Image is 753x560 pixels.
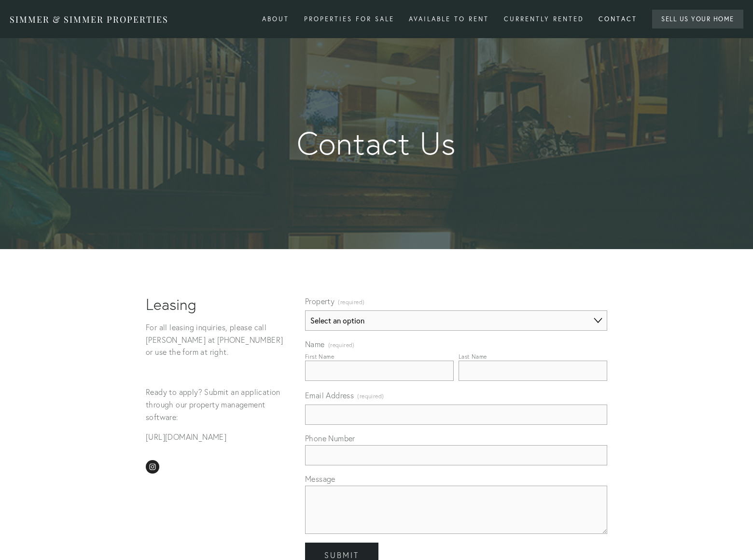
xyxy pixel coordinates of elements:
span: (required) [338,295,364,308]
div: Last Name [459,353,487,360]
span: Phone Number [305,434,355,443]
a: Sell Us Your Home [652,10,744,28]
span: Property [305,296,335,306]
span: (required) [328,342,355,348]
div: Properties for Sale [298,11,401,27]
strong: Contact Us [161,126,592,161]
div: First Name [305,353,334,360]
div: Available to rent [403,11,495,27]
span: Email Address [305,391,354,400]
span: Submit [324,550,359,560]
select: Property [305,310,607,331]
h1: Leasing [146,295,289,314]
a: Contact [592,11,643,27]
a: Simmer & Simmer Properties [10,14,168,25]
div: Currently rented [498,11,590,27]
span: (required) [357,390,384,403]
p: Ready to apply? Submit an application through our property management software: [146,386,289,423]
span: Message [305,474,335,484]
a: Simmer & Simmer Properties [146,460,159,474]
p: [URL][DOMAIN_NAME] [146,431,289,444]
a: About [256,11,295,27]
p: For all leasing inquiries, please call [PERSON_NAME] at [PHONE_NUMBER] or use the form at right. [146,322,289,359]
span: Name [305,339,325,349]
